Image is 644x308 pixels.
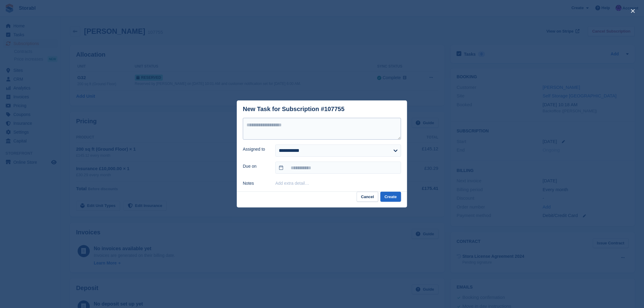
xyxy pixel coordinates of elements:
[243,180,268,187] label: Notes
[380,192,401,202] button: Create
[275,181,309,186] button: Add extra detail…
[243,163,268,170] label: Due on
[628,6,638,16] button: close
[357,192,378,202] button: Cancel
[243,106,345,113] div: New Task for Subscription #107755
[243,146,268,152] label: Assigned to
